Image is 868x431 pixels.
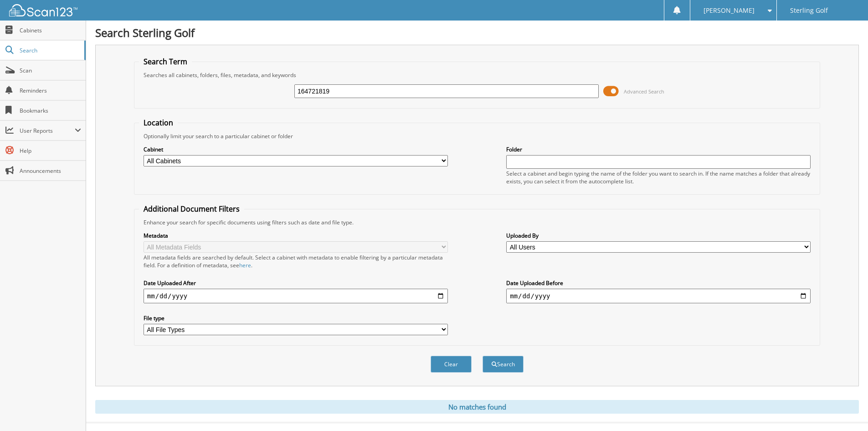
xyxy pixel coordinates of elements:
span: User Reports [20,127,75,135]
input: end [506,289,811,303]
span: Scan [20,67,81,74]
div: Select a cabinet and begin typing the name of the folder you want to search in. If the name match... [506,170,811,185]
div: All metadata fields are searched by default. Select a cabinet with metadata to enable filtering b... [144,254,448,269]
span: [PERSON_NAME] [704,8,755,13]
span: Bookmarks [20,107,81,114]
label: Date Uploaded Before [506,279,811,287]
img: scan123-logo-white.svg [9,4,77,16]
span: Reminders [20,87,81,94]
legend: Location [139,118,178,128]
button: Clear [431,356,472,373]
span: Announcements [20,167,81,175]
div: Optionally limit your search to a particular cabinet or folder [139,132,815,140]
span: Advanced Search [624,88,664,95]
label: Metadata [144,232,448,239]
label: Folder [506,145,811,153]
legend: Search Term [139,57,192,67]
h1: Search Sterling Golf [95,25,859,40]
legend: Additional Document Filters [139,204,244,214]
label: Cabinet [144,145,448,153]
label: Uploaded By [506,232,811,239]
button: Search [483,356,524,373]
input: start [144,289,448,303]
div: Enhance your search for specific documents using filters such as date and file type. [139,218,815,226]
div: Searches all cabinets, folders, files, metadata, and keywords [139,71,815,79]
span: Cabinets [20,26,81,34]
span: Sterling Golf [790,8,828,13]
span: Help [20,147,81,155]
div: No matches found [95,400,859,414]
span: Search [20,47,80,54]
label: Date Uploaded After [144,279,448,287]
label: File type [144,314,448,322]
a: here [239,261,251,269]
